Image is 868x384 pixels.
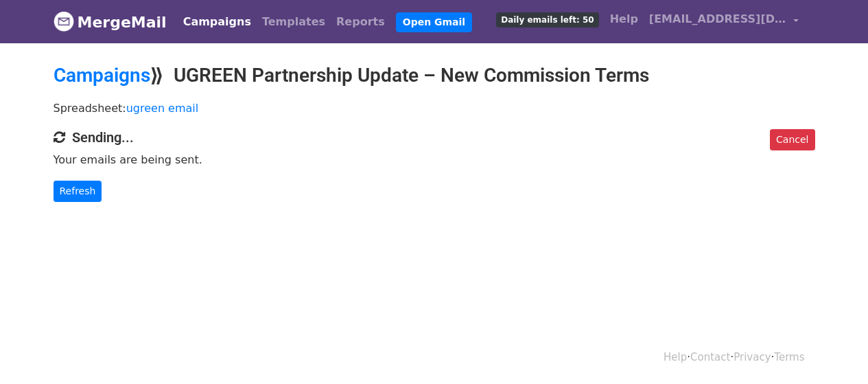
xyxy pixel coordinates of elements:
a: Cancel [770,129,814,150]
p: Spreadsheet: [54,101,815,115]
a: Contact [690,351,730,363]
a: Reports [331,8,390,36]
span: [EMAIL_ADDRESS][DOMAIN_NAME] [649,11,786,27]
a: ugreen email [126,102,199,115]
a: Help [664,351,687,363]
a: Terms [774,351,804,363]
a: Templates [257,8,331,36]
a: Refresh [54,181,102,202]
a: MergeMail [54,8,167,36]
a: Privacy [734,351,771,363]
p: Your emails are being sent. [54,153,815,167]
a: Daily emails left: 50 [491,5,604,33]
a: Campaigns [54,64,150,87]
img: MergeMail logo [54,11,74,32]
span: Daily emails left: 50 [496,12,598,27]
a: Open Gmail [396,12,472,32]
h2: ⟫ UGREEN Partnership Update – New Commission Terms [54,64,815,87]
a: Help [605,5,644,33]
h4: Sending... [54,129,815,146]
a: [EMAIL_ADDRESS][DOMAIN_NAME] [644,5,804,38]
a: Campaigns [178,8,257,36]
